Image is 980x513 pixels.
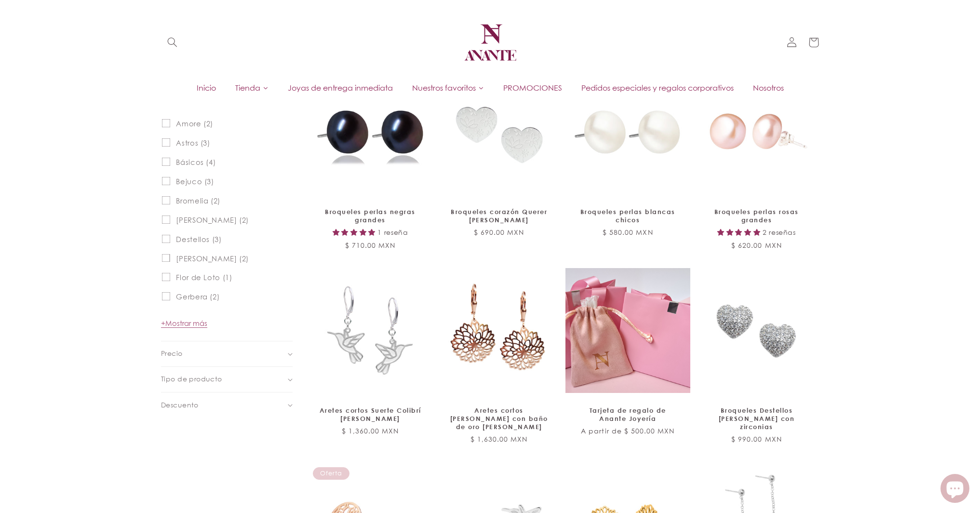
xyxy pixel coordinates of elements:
a: Broqueles corazón Querer [PERSON_NAME] [447,208,551,224]
span: Flor de Loto (1) [176,273,232,282]
span: Destellos (3) [176,235,221,244]
span: Tienda [235,82,260,93]
span: PROMOCIONES [503,82,562,93]
a: Anante Joyería | Diseño mexicano [457,10,523,75]
a: Aretes cortos Suerte Colibrí [PERSON_NAME] [318,406,423,423]
span: Básicos (4) [176,158,215,167]
span: Mostrar más [161,319,207,327]
span: Precio [161,349,183,359]
span: [PERSON_NAME] (2) [176,254,249,263]
a: Pedidos especiales y regalos corporativos [572,81,743,95]
span: Astros (3) [176,138,210,148]
span: Amore (2) [176,119,213,128]
summary: Búsqueda [161,31,183,54]
span: Bromelia (2) [176,196,220,205]
a: Broqueles perlas negras grandes [318,208,423,224]
span: + [161,319,165,327]
span: Inicio [197,82,216,93]
span: Tipo de producto [161,374,222,384]
span: [PERSON_NAME] (2) [176,216,249,225]
span: Bejuco (3) [176,177,214,186]
a: Joyas de entrega inmediata [278,81,403,95]
inbox-online-store-chat: Chat de la tienda online Shopify [938,474,972,505]
button: Mostrar más [161,318,210,333]
a: Nuestros favoritos [403,81,494,95]
span: Joyas de entrega inmediata [288,82,393,93]
a: Broqueles perlas blancas chicos [576,208,680,224]
a: Nosotros [743,81,793,95]
a: Broqueles Destellos [PERSON_NAME] con zirconias [704,406,809,431]
a: Tarjeta de regalo de Anante Joyería [576,406,680,423]
a: Broqueles perlas rosas grandes [704,208,809,224]
span: Gerbera (2) [176,292,219,301]
summary: Precio [161,341,293,366]
span: Descuento [161,400,199,410]
img: Anante Joyería | Diseño mexicano [461,13,519,71]
a: Tienda [226,81,278,95]
summary: Descuento (0 seleccionado) [161,392,293,418]
span: Nuestros favoritos [412,82,476,93]
a: Inicio [187,81,226,95]
a: PROMOCIONES [494,81,572,95]
span: Nosotros [753,82,784,93]
summary: Tipo de producto (0 seleccionado) [161,367,293,392]
span: Pedidos especiales y regalos corporativos [581,82,734,93]
a: Aretes cortos [PERSON_NAME] con baño de oro [PERSON_NAME] [447,406,551,431]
